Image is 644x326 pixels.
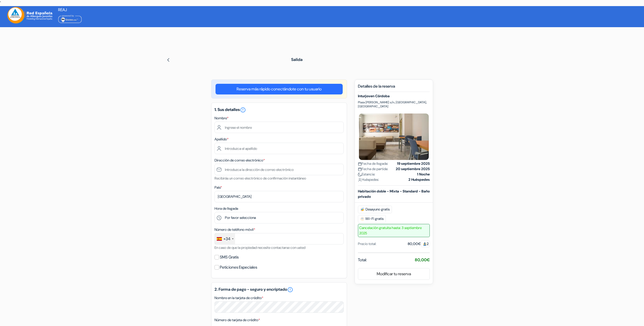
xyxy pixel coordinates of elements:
[358,84,430,92] h5: Detalles de la reserva
[214,122,344,133] input: Ingrese el nombre
[214,158,265,163] label: Dirección de correo electrónico
[358,94,430,98] h5: Inturjoven Córdoba
[220,254,239,261] label: SMS Gratis
[214,206,238,211] label: Hora de llegada
[408,177,430,182] strong: 2 Huéspedes
[397,161,430,166] strong: 19 septiembre 2025
[215,233,235,244] div: Spain (España): +34
[396,166,430,172] strong: 20 septiembre 2025
[358,178,362,182] img: user_icon.svg
[358,167,362,171] img: calendar.svg
[214,176,306,181] small: Recibirás un correo electrónico de confirmación instantáneo
[417,172,430,177] strong: 1 Noche
[287,287,293,293] a: error_outline
[358,177,379,182] span: Huéspedes:
[214,245,305,250] small: En caso de que la propiedad necesite contactarse con usted
[358,173,362,176] img: moon.svg
[214,227,255,232] label: Número de teléfono móvil
[240,107,246,113] i: error_outline
[360,207,365,211] img: free_breakfast.svg
[421,240,430,247] span: 2
[358,162,362,166] img: calendar.svg
[358,206,392,213] span: Desayuno gratis
[291,57,303,62] span: Salida
[223,236,230,242] div: +34
[358,189,430,199] b: Habitación doble - Mixta - Standard - Baño privado
[166,58,170,62] img: left_arrow.svg
[214,185,222,190] label: País
[58,7,67,12] span: REAJ
[216,84,343,94] a: Reserva más rápido conectándote con tu usuario
[408,241,430,247] div: 80,00€
[358,241,376,247] div: Precio total:
[358,257,367,263] span: Total:
[214,287,344,293] h5: 2. Forma de pago - seguro y encriptado
[358,224,430,237] span: Cancelación gratuita hasta: 3 septiembre 2025
[214,107,344,113] h5: 1. Sus detalles
[240,107,246,112] a: error_outline
[214,295,263,301] label: Nombre en la tarjeta de crédito
[358,161,388,166] span: Fecha de llegada:
[358,172,375,177] span: Estancia:
[415,257,430,263] strong: 80,00€
[358,215,386,223] span: Wi-Fi gratis
[423,242,427,246] img: guest.svg
[214,137,228,142] label: Apellido
[214,143,344,154] input: Introduzca el apellido
[358,166,388,172] span: Fecha de partida:
[214,317,260,323] label: Número de tarjeta de crédito
[214,164,344,175] input: Introduzca la dirección de correo electrónico
[214,116,228,121] label: Nombre
[358,269,430,279] a: Modificar tu reserva
[220,264,257,271] label: Peticiones Especiales
[358,100,430,108] p: Plaza [PERSON_NAME] s/n, [GEOGRAPHIC_DATA], [GEOGRAPHIC_DATA]
[360,217,364,221] img: free_wifi.svg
